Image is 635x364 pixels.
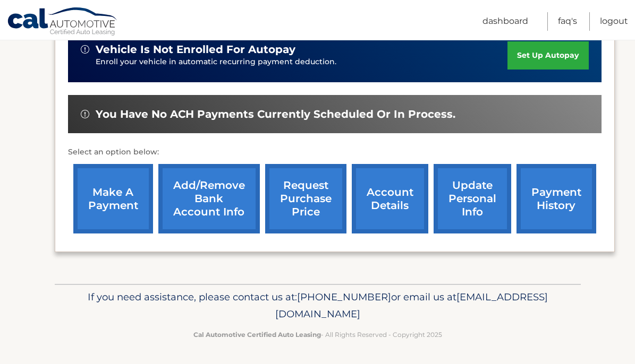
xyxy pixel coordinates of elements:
[96,56,508,68] p: Enroll your vehicle in automatic recurring payment deduction.
[81,45,89,54] img: alert-white.svg
[517,164,596,233] a: payment history
[507,41,588,70] a: set up autopay
[265,164,346,233] a: request purchase price
[81,110,89,118] img: alert-white.svg
[62,289,574,323] p: If you need assistance, please contact us at: or email us at
[434,164,511,233] a: update personal info
[352,164,428,233] a: account details
[7,7,118,38] a: Cal Automotive
[558,12,577,31] a: FAQ's
[96,43,295,56] span: vehicle is not enrolled for autopay
[297,291,391,303] span: [PHONE_NUMBER]
[96,108,455,121] span: You have no ACH payments currently scheduled or in process.
[62,329,574,340] p: - All Rights Reserved - Copyright 2025
[600,12,628,31] a: Logout
[68,146,602,159] p: Select an option below:
[193,331,321,339] strong: Cal Automotive Certified Auto Leasing
[482,12,528,31] a: Dashboard
[275,291,548,320] span: [EMAIL_ADDRESS][DOMAIN_NAME]
[73,164,153,233] a: make a payment
[158,164,260,233] a: Add/Remove bank account info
